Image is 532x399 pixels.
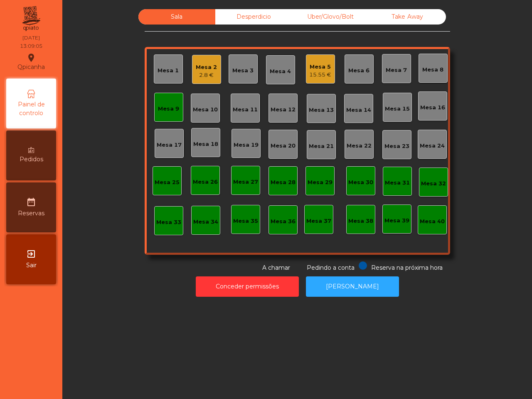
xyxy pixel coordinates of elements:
[348,178,373,187] div: Mesa 30
[156,218,181,227] div: Mesa 33
[270,67,291,76] div: Mesa 4
[309,71,331,79] div: 15.55 €
[158,105,179,113] div: Mesa 9
[17,52,45,72] div: Qpicanha
[384,217,409,225] div: Mesa 39
[233,178,258,186] div: Mesa 27
[271,217,296,226] div: Mesa 36
[21,4,41,33] img: qpiato
[371,264,443,271] span: Reserva na próxima hora
[233,106,258,114] div: Mesa 11
[193,106,218,114] div: Mesa 10
[346,106,371,114] div: Mesa 14
[421,180,446,188] div: Mesa 32
[262,264,290,271] span: A chamar
[308,178,332,187] div: Mesa 29
[196,276,299,297] button: Conceder permissões
[215,9,292,25] div: Desperdicio
[22,34,40,42] div: [DATE]
[155,178,180,187] div: Mesa 25
[347,142,372,150] div: Mesa 22
[422,66,443,74] div: Mesa 8
[369,9,446,25] div: Take Away
[8,100,54,118] span: Painel de controlo
[158,66,179,75] div: Mesa 1
[384,142,409,150] div: Mesa 23
[157,141,182,149] div: Mesa 17
[26,53,36,63] i: location_on
[196,71,217,79] div: 2.8 €
[20,42,42,50] div: 13:09:05
[420,217,445,226] div: Mesa 40
[271,106,296,114] div: Mesa 12
[420,142,445,150] div: Mesa 24
[348,66,369,75] div: Mesa 6
[271,178,296,187] div: Mesa 28
[26,261,37,270] span: Sair
[420,103,445,112] div: Mesa 16
[18,209,44,218] span: Reservas
[26,197,36,207] i: date_range
[193,178,218,186] div: Mesa 26
[271,142,296,150] div: Mesa 20
[307,264,355,271] span: Pedindo a conta
[138,9,215,25] div: Sala
[386,66,407,74] div: Mesa 7
[348,217,373,225] div: Mesa 38
[26,249,36,259] i: exit_to_app
[306,276,399,297] button: [PERSON_NAME]
[234,141,259,149] div: Mesa 19
[385,179,410,187] div: Mesa 31
[309,63,331,71] div: Mesa 5
[20,155,43,164] span: Pedidos
[196,63,217,71] div: Mesa 2
[193,218,218,226] div: Mesa 34
[385,105,410,113] div: Mesa 15
[233,217,258,225] div: Mesa 35
[306,217,331,225] div: Mesa 37
[193,140,218,148] div: Mesa 18
[309,106,334,114] div: Mesa 13
[292,9,369,25] div: Uber/Glovo/Bolt
[232,66,254,75] div: Mesa 3
[309,142,334,150] div: Mesa 21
